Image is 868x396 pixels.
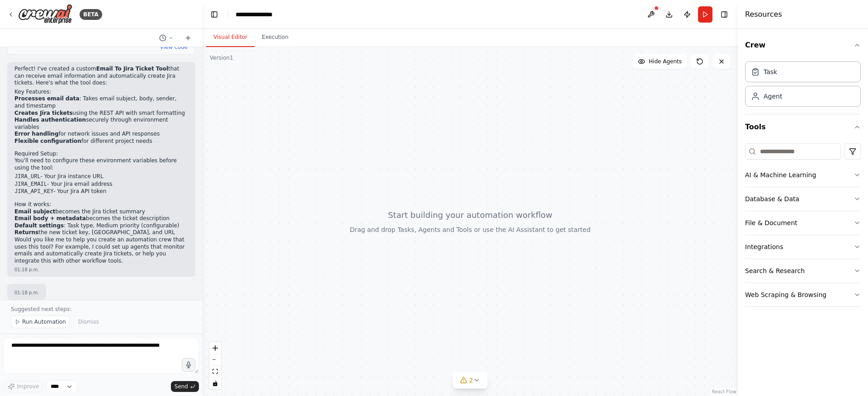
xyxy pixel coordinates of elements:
button: Send [171,381,199,392]
a: React Flow attribution [712,389,736,394]
li: securely through environment variables [14,117,188,131]
p: Perfect! I've created a custom that can receive email information and automatically create Jira t... [14,66,188,87]
button: Tools [745,114,861,140]
p: You'll need to configure these environment variables before using the tool: [14,157,188,171]
li: for network issues and API responses [14,131,188,138]
strong: Creates Jira tickets [14,110,73,116]
li: using the REST API with smart formatting [14,110,188,117]
button: Click to speak your automation idea [182,358,195,372]
strong: Flexible configuration [14,138,81,144]
button: Crew [745,33,861,58]
button: File & Document [745,211,861,235]
li: - Your Jira API token [14,188,188,196]
div: Agent [764,92,782,101]
button: Hide Agents [632,54,687,69]
button: Search & Research [745,259,861,283]
span: Dismiss [78,318,99,325]
button: Dismiss [74,316,104,328]
nav: breadcrumb [236,10,282,19]
div: Version 1 [210,54,233,61]
button: Hide left sidebar [208,8,221,21]
button: Start a new chat [181,33,195,43]
button: Switch to previous chat [156,33,177,43]
strong: Email body + metadata [14,215,86,222]
span: Improve [17,383,39,390]
code: JIRA_EMAIL [14,181,47,188]
strong: Error handling [14,131,59,137]
strong: Processes email data [14,95,80,102]
li: for different project needs [14,138,188,145]
li: - Your Jira email address [14,181,188,189]
div: React Flow controls [209,342,221,389]
span: Run Automation [22,318,66,325]
button: Visual Editor [206,28,255,47]
button: AI & Machine Learning [745,163,861,187]
button: Execution [255,28,296,47]
button: Integrations [745,235,861,259]
div: 01:18 p.m. [14,266,188,273]
span: Hide Agents [649,58,682,65]
h2: Key Features: [14,89,188,96]
button: 2 [453,372,488,389]
button: Web Scraping & Browsing [745,283,861,306]
button: Hide right sidebar [718,8,731,21]
img: Logo [18,4,72,24]
li: : Takes email subject, body, sender, and timestamp [14,95,188,109]
div: Task [764,67,777,76]
span: Send [175,383,188,390]
strong: Default settings [14,222,64,229]
li: : Task type, Medium priority (configurable) [14,222,188,230]
code: JIRA_API_KEY [14,189,53,195]
button: Database & Data [745,187,861,211]
h2: How it works: [14,201,188,208]
div: BETA [80,9,102,20]
button: toggle interactivity [209,377,221,389]
p: Would you like me to help you create an automation crew that uses this tool? For example, I could... [14,236,188,264]
code: JIRA_URL [14,174,41,180]
div: 01:18 p.m. [14,289,39,296]
li: - Your Jira instance URL [14,173,188,181]
button: Improve [4,381,43,392]
p: Suggested next steps: [11,306,192,313]
button: fit view [209,366,221,377]
div: Crew [745,58,861,114]
strong: Returns [14,229,38,236]
button: zoom in [209,342,221,354]
span: 2 [469,376,473,385]
h4: Resources [745,9,782,20]
li: becomes the Jira ticket summary [14,208,188,216]
button: zoom out [209,354,221,366]
h2: Required Setup: [14,151,188,158]
li: the new ticket key, [GEOGRAPHIC_DATA], and URL [14,229,188,236]
button: Run Automation [11,316,70,328]
button: View code [160,43,188,51]
div: Tools [745,140,861,314]
strong: Handles authentication [14,117,86,123]
strong: Email subject [14,208,56,215]
strong: Email To Jira Ticket Tool [96,66,168,72]
li: becomes the ticket description [14,215,188,222]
